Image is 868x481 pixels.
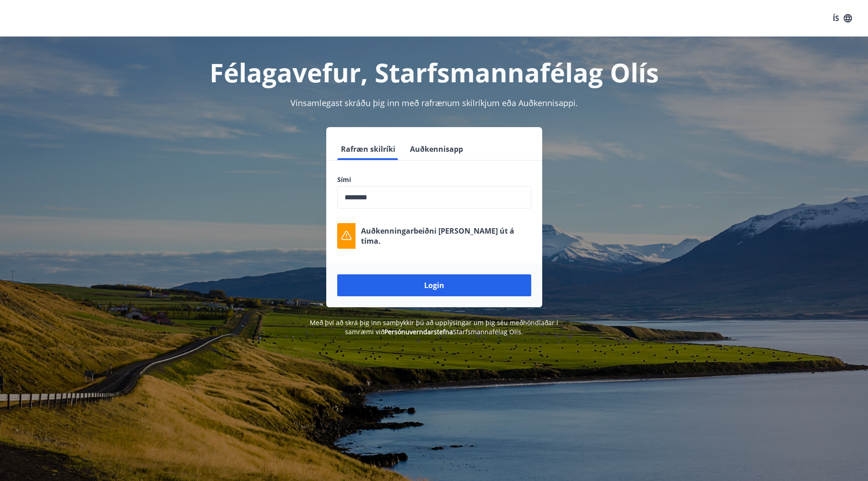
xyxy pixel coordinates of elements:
[828,10,857,27] button: ÍS
[310,318,558,336] span: Með því að skrá þig inn samþykkir þú að upplýsingar um þig séu meðhöndlaðar í samræmi við Starfsm...
[116,55,753,90] h1: Félagavefur, Starfsmannafélag Olís
[337,175,531,184] label: Sími
[337,138,399,160] button: Rafræn skilríki
[291,97,578,108] span: Vinsamlegast skráðu þig inn með rafrænum skilríkjum eða Auðkennisappi.
[384,327,453,336] a: Persónuverndarstefna
[406,138,467,160] button: Auðkennisapp
[361,226,531,246] p: Auðkenningarbeiðni [PERSON_NAME] út á tíma.
[337,274,531,296] button: Login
